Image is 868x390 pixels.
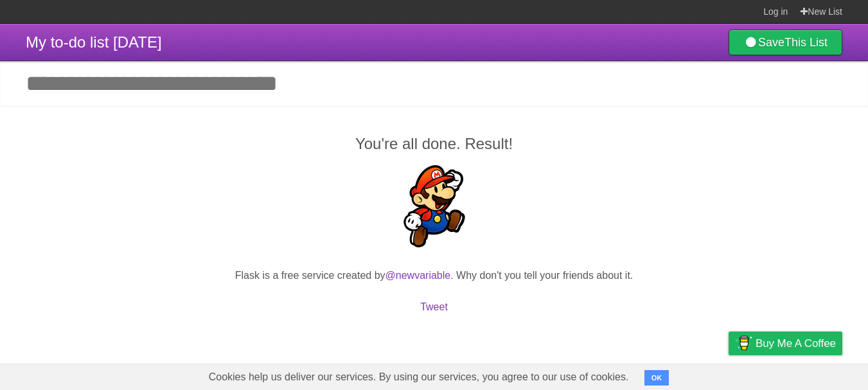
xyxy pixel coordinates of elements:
img: Super Mario [393,165,475,247]
a: SaveThis List [729,30,842,55]
img: Buy me a coffee [735,332,752,354]
span: Buy me a coffee [756,332,836,355]
button: OK [644,370,669,386]
a: @newvariable [385,270,451,281]
b: This List [784,36,828,49]
h2: You're all done. Result! [26,132,842,155]
a: Tweet [420,301,448,312]
span: Cookies help us deliver our services. By using our services, you agree to our use of cookies. [196,364,642,390]
p: Flask is a free service created by . Why don't you tell your friends about it. [26,268,842,283]
a: Buy me a coffee [729,332,842,355]
span: My to-do list [DATE] [26,33,162,51]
